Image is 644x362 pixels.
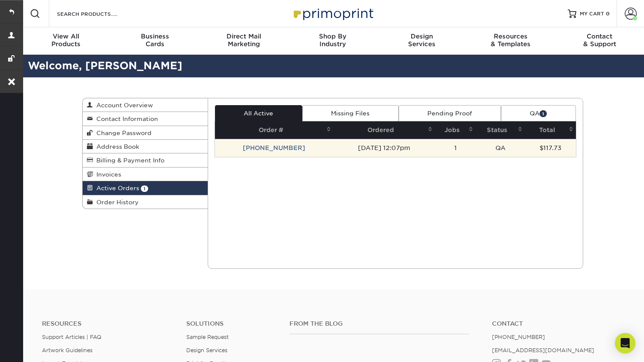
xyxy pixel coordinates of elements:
a: Billing & Payment Info [83,153,208,167]
td: 1 [435,139,476,157]
a: Contact& Support [555,27,644,55]
a: [PHONE_NUMBER] [492,334,545,340]
span: Change Password [93,129,152,136]
span: Design [377,32,466,40]
span: MY CART [580,10,604,18]
td: [DATE] 12:07pm [334,139,435,157]
div: Industry [288,32,377,48]
td: [PHONE_NUMBER] [215,139,334,157]
div: Marketing [199,32,288,48]
a: DesignServices [377,27,466,55]
div: & Templates [466,32,555,48]
span: 0 [606,11,610,17]
th: Jobs [435,121,476,139]
a: Invoices [83,168,208,181]
h4: Solutions [186,320,277,327]
span: 1 [141,185,148,192]
span: Account Overview [93,102,153,109]
span: 1 [540,110,547,117]
th: Status [476,121,525,139]
img: Primoprint [290,4,376,23]
a: Support Articles | FAQ [42,334,101,340]
a: [EMAIL_ADDRESS][DOMAIN_NAME] [492,347,594,353]
a: All Active [215,105,302,121]
div: Open Intercom Messenger [615,333,635,353]
a: Address Book [83,140,208,153]
a: Direct MailMarketing [199,27,288,55]
a: Account Overview [83,98,208,112]
td: QA [476,139,525,157]
span: Contact [555,32,644,40]
span: Contact Information [93,115,158,122]
a: Resources& Templates [466,27,555,55]
span: Active Orders [93,185,139,191]
a: View AllProducts [21,27,110,55]
span: Billing & Payment Info [93,157,164,164]
h2: Welcome, [PERSON_NAME] [21,58,644,74]
div: & Support [555,32,644,48]
th: Total [525,121,576,139]
a: Order History [83,195,208,209]
h4: From the Blog [289,320,468,327]
span: View All [21,32,110,40]
a: Contact [492,320,623,327]
a: QA1 [501,105,576,121]
span: Shop By [288,32,377,40]
iframe: Google Customer Reviews [2,336,73,359]
a: Shop ByIndustry [288,27,377,55]
h4: Resources [42,320,173,327]
a: Design Services [186,347,227,353]
span: Order History [93,199,139,206]
span: Address Book [93,143,139,150]
div: Cards [110,32,200,48]
a: Contact Information [83,112,208,126]
a: Sample Request [186,334,229,340]
div: Services [377,32,466,48]
span: Invoices [93,171,121,178]
a: Missing Files [302,105,399,121]
a: BusinessCards [110,27,200,55]
a: Pending Proof [399,105,501,121]
a: Active Orders 1 [83,181,208,195]
a: Change Password [83,126,208,140]
input: SEARCH PRODUCTS..... [56,9,140,19]
td: $117.73 [525,139,576,157]
th: Order # [215,121,334,139]
th: Ordered [334,121,435,139]
div: Products [21,32,110,48]
span: Direct Mail [199,32,288,40]
span: Business [110,32,200,40]
span: Resources [466,32,555,40]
